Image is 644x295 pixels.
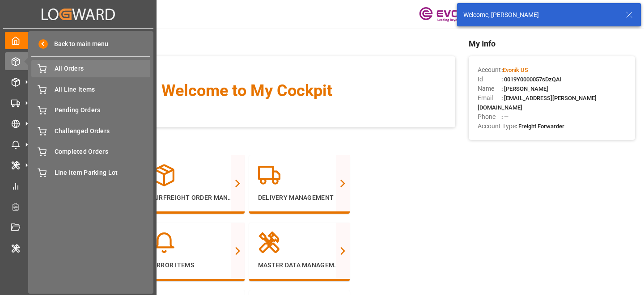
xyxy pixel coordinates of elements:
span: All Line Items [55,85,151,94]
span: Welcome to My Cockpit [57,79,437,103]
a: Document Management [5,219,152,236]
span: Back to main menu [48,39,108,49]
a: All Line Items [31,80,150,98]
span: : 0019Y0000057sDzQAI [501,76,562,83]
span: Id [478,75,501,84]
span: Evonik US [503,67,528,73]
span: Name [478,84,501,93]
a: My Reports [5,177,152,194]
img: Evonik-brand-mark-Deep-Purple-RGB.jpeg_1700498283.jpeg [419,7,477,22]
span: Line Item Parking Lot [55,168,151,177]
a: Completed Orders [31,143,150,160]
a: Challenged Orders [31,122,150,139]
a: Pending Orders [31,101,150,119]
a: All Orders [31,60,150,77]
span: Challenged Orders [55,126,151,136]
span: : [501,67,528,73]
a: Transport Planner [5,198,152,215]
span: : — [501,114,508,120]
div: Welcome, [PERSON_NAME] [463,10,617,20]
span: My Info [469,38,635,50]
p: Error Items [153,261,236,270]
span: Email [478,93,501,103]
span: : Freight Forwarder [516,123,564,130]
span: Account [478,65,501,75]
span: Navigation [39,136,455,148]
a: My Cockpit [5,32,152,49]
span: Pending Orders [55,105,151,115]
span: Account Type [478,122,516,131]
p: Master Data Management [258,261,341,270]
span: Phone [478,112,501,122]
p: Delivery Management [258,193,341,202]
span: : [EMAIL_ADDRESS][PERSON_NAME][DOMAIN_NAME] [478,95,597,111]
span: : [PERSON_NAME] [501,85,548,92]
span: Completed Orders [55,147,151,156]
a: Line Item Parking Lot [31,164,150,181]
a: Internal Tool [5,240,152,257]
span: All Orders [55,64,151,73]
p: Airfreight Order Management [153,193,236,202]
